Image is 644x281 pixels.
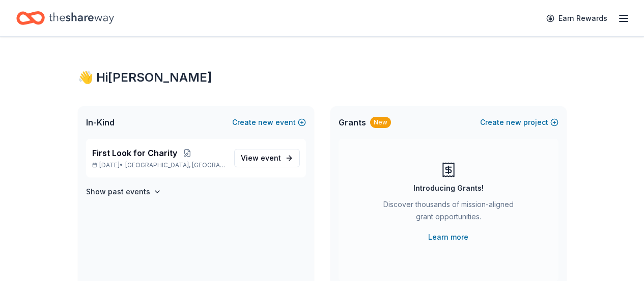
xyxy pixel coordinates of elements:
span: new [506,116,521,129]
span: First Look for Charity [92,147,177,159]
span: new [258,116,273,129]
button: Show past events [86,186,161,198]
a: Learn more [428,231,468,243]
span: In-Kind [86,116,115,129]
div: Discover thousands of mission-aligned grant opportunities. [379,198,518,227]
span: Grants [339,116,366,129]
p: [DATE] • [92,161,226,169]
a: Home [16,6,114,30]
a: View event [234,149,300,167]
div: 👋 Hi [PERSON_NAME] [78,69,567,86]
button: Createnewproject [480,116,558,129]
h4: Show past events [86,186,150,198]
div: Introducing Grants! [413,182,484,194]
span: [GEOGRAPHIC_DATA], [GEOGRAPHIC_DATA] [125,161,226,169]
span: event [261,154,281,162]
span: View [241,152,281,164]
div: New [370,117,391,128]
button: Createnewevent [232,116,306,129]
a: Earn Rewards [540,9,613,28]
